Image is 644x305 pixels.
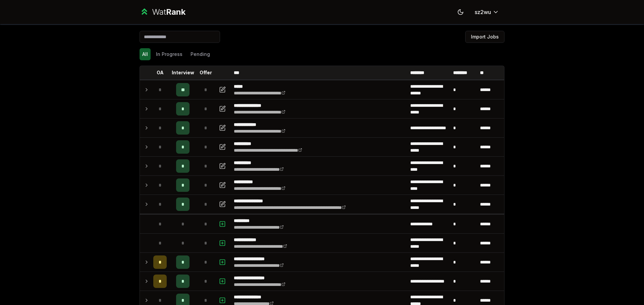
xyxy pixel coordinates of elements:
[172,69,194,76] p: Interview
[469,6,504,18] button: sz2wu
[140,7,185,17] a: WatRank
[465,31,504,43] button: Import Jobs
[140,48,151,60] button: All
[188,48,213,60] button: Pending
[475,8,491,16] span: sz2wu
[157,69,164,76] p: OA
[152,7,185,17] div: Wat
[153,48,185,60] button: In Progress
[166,7,185,17] span: Rank
[200,69,212,76] p: Offer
